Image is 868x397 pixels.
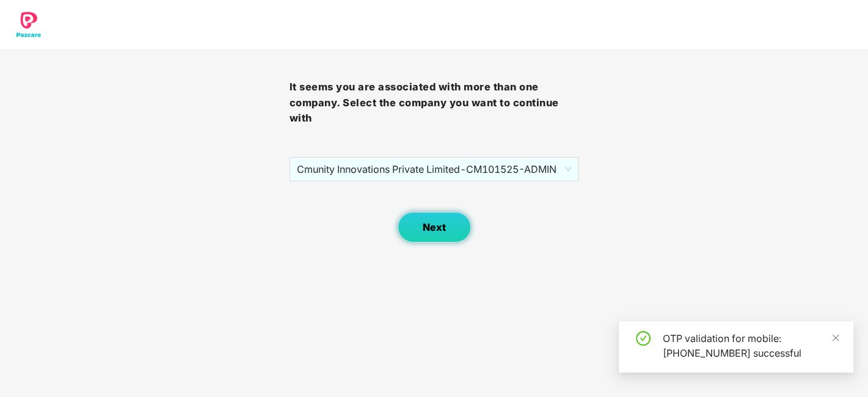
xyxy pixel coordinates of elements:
span: close [831,333,840,342]
h3: It seems you are associated with more than one company. Select the company you want to continue with [290,79,579,126]
div: OTP validation for mobile: [PHONE_NUMBER] successful [663,331,839,360]
span: Cmunity Innovations Private Limited - CM101525 - ADMIN [297,158,572,181]
span: Next [423,222,446,233]
button: Next [398,212,471,242]
span: check-circle [636,331,651,346]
